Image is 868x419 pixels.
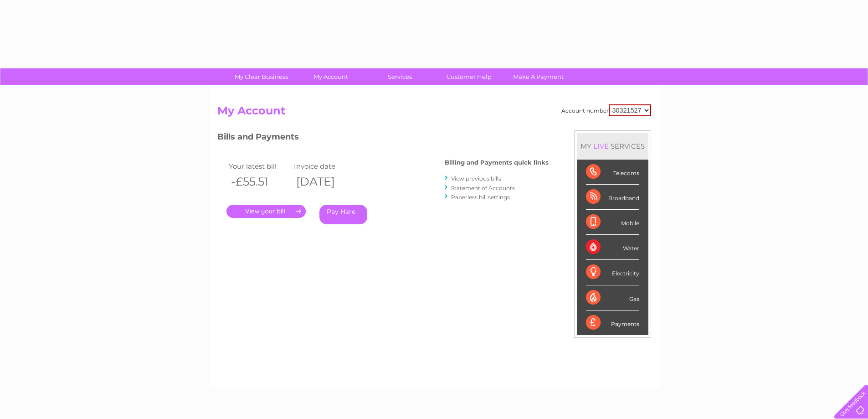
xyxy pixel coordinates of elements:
th: -£55.51 [226,172,292,191]
a: Services [362,68,437,85]
a: Make A Payment [501,68,576,85]
div: Mobile [586,210,639,235]
a: My Clear Business [224,68,299,85]
div: Gas [586,285,639,310]
div: Electricity [586,260,639,285]
th: [DATE] [292,172,357,191]
a: Paperless bill settings [451,194,510,201]
div: LIVE [591,142,611,150]
a: . [226,205,306,218]
div: Water [586,235,639,260]
h4: Billing and Payments quick links [445,159,549,166]
td: Invoice date [292,160,357,172]
a: View previous bills [451,175,501,182]
a: My Account [293,68,368,85]
a: Customer Help [431,68,507,85]
td: Your latest bill [226,160,292,172]
div: Account number [561,104,651,116]
h2: My Account [217,104,651,122]
div: Telecoms [586,160,639,185]
h3: Bills and Payments [217,130,549,146]
div: Broadband [586,185,639,210]
div: Payments [586,310,639,335]
div: MY SERVICES [577,133,648,159]
a: Pay Here [319,205,367,224]
a: Statement of Accounts [451,185,515,191]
